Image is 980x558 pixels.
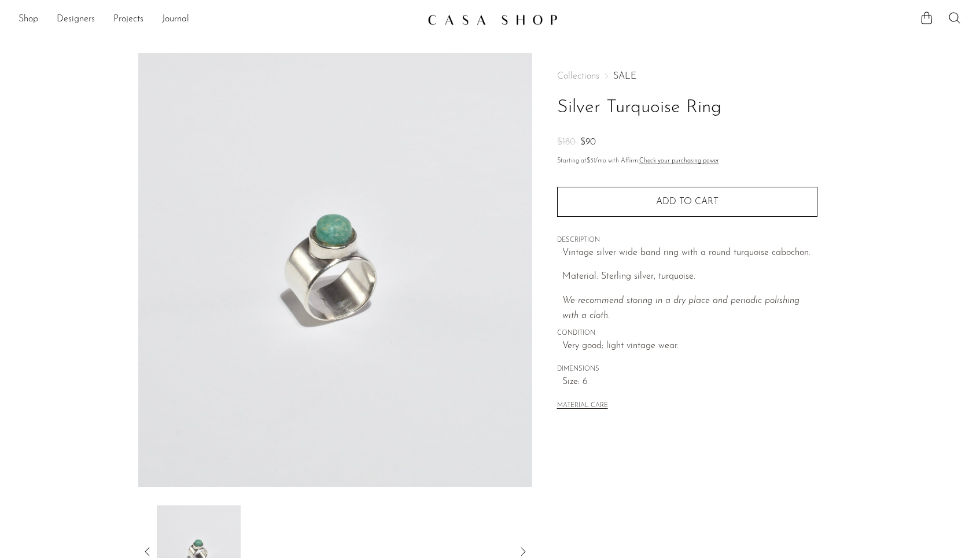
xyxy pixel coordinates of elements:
[656,197,719,206] span: Add to cart
[138,53,532,487] img: Silver Turquoise Ring
[562,296,800,320] i: We recommend storing in a dry place and periodic polishing with a cloth.
[562,375,817,390] span: Size: 6
[562,339,817,354] span: Very good; light vintage wear.
[557,235,817,246] span: DESCRIPTION
[557,93,817,123] h1: Silver Turquoise Ring
[639,158,719,164] a: Check your purchasing power - Learn more about Affirm Financing (opens in modal)
[580,138,596,147] span: $90
[19,12,38,27] a: Shop
[557,402,608,411] button: MATERIAL CARE
[562,269,817,284] p: Material: Sterling silver, turquoise.
[557,187,817,217] button: Add to cart
[19,10,418,29] ul: NEW HEADER MENU
[113,12,143,27] a: Projects
[557,328,817,339] span: CONDITION
[557,72,817,81] nav: Breadcrumbs
[557,364,817,375] span: DIMENSIONS
[562,246,817,261] p: Vintage silver wide band ring with a round turquoise cabochon.
[57,12,95,27] a: Designers
[613,72,636,81] a: SALE
[587,158,595,164] span: $31
[162,12,189,27] a: Journal
[557,72,599,81] span: Collections
[557,156,817,167] p: Starting at /mo with Affirm.
[19,10,418,29] nav: Desktop navigation
[557,138,576,147] span: $180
